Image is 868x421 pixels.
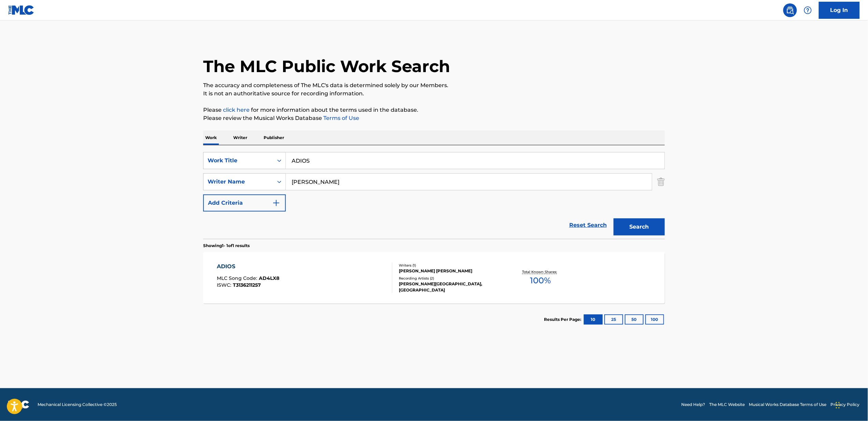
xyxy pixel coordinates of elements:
[566,218,610,233] a: Reset Search
[614,218,665,235] button: Search
[819,2,860,19] a: Log In
[801,3,815,17] div: Help
[203,106,665,114] p: Please for more information about the terms used in the database.
[399,276,502,281] div: Recording Artists ( 2 )
[584,314,603,325] button: 10
[203,131,219,145] p: Work
[604,314,623,325] button: 25
[203,114,665,122] p: Please review the Musical Works Database
[657,173,665,190] img: Delete Criterion
[217,262,280,271] div: ADIOS
[203,81,665,90] p: The accuracy and completeness of The MLC's data is determined solely by our Members.
[322,115,359,121] a: Terms of Use
[203,252,665,303] a: ADIOSMLC Song Code:AD4LX8ISWC:T3136211257Writers (1)[PERSON_NAME] [PERSON_NAME]Recording Artists ...
[834,388,868,421] div: Widget de chat
[399,263,502,268] div: Writers ( 1 )
[203,56,450,77] h1: The MLC Public Work Search
[223,107,250,113] a: click here
[836,395,840,416] div: Arrastrar
[203,243,250,249] p: Showing 1 - 1 of 1 results
[645,314,664,325] button: 100
[203,90,665,98] p: It is not an authoritative source for recording information.
[786,6,794,14] img: search
[530,274,551,287] span: 100 %
[522,269,559,274] p: Total Known Shares:
[38,402,117,408] span: Mechanical Licensing Collective © 2025
[749,402,827,408] a: Musical Works Database Terms of Use
[399,268,502,274] div: [PERSON_NAME] [PERSON_NAME]
[217,275,259,281] span: MLC Song Code :
[8,400,29,409] img: logo
[783,3,797,17] a: Public Search
[217,282,233,288] span: ISWC :
[262,131,286,145] p: Publisher
[231,131,249,145] p: Writer
[804,6,812,14] img: help
[233,282,261,288] span: T3136211257
[259,275,280,281] span: AD4LX8
[203,194,286,212] button: Add Criteria
[544,316,583,323] p: Results Per Page:
[208,157,269,165] div: Work Title
[208,178,269,186] div: Writer Name
[625,314,644,325] button: 50
[831,402,860,408] a: Privacy Policy
[710,402,745,408] a: The MLC Website
[682,402,705,408] a: Need Help?
[399,281,502,293] div: [PERSON_NAME][GEOGRAPHIC_DATA], [GEOGRAPHIC_DATA]
[203,152,665,239] form: Search Form
[8,5,34,15] img: MLC Logo
[272,199,280,207] img: 9d2ae6d4665cec9f34b9.svg
[834,388,868,421] iframe: Chat Widget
